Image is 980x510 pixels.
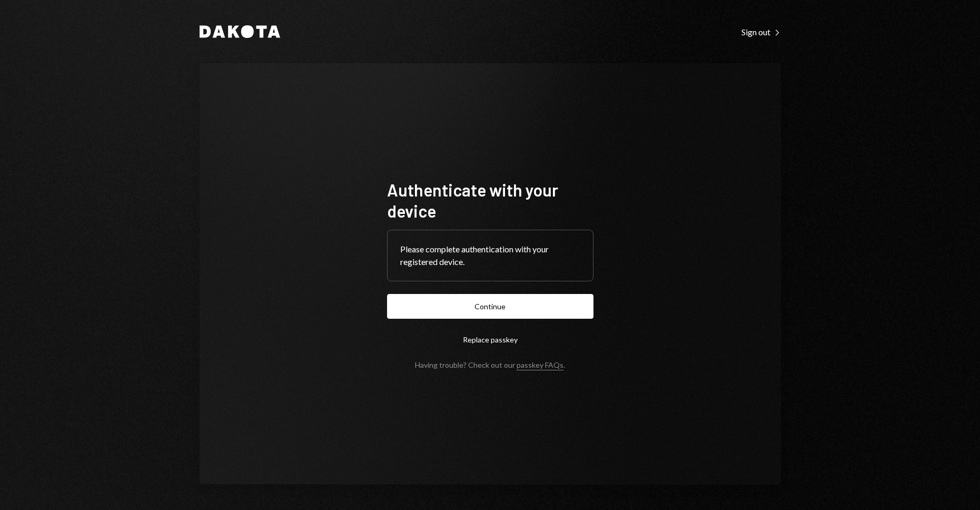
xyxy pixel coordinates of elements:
[387,327,593,352] button: Replace passkey
[387,179,593,221] h1: Authenticate with your device
[517,360,563,370] a: passkey FAQs
[415,360,565,369] div: Having trouble? Check out our .
[741,26,781,37] a: Sign out
[741,27,781,37] div: Sign out
[400,243,580,268] div: Please complete authentication with your registered device.
[387,294,593,319] button: Continue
